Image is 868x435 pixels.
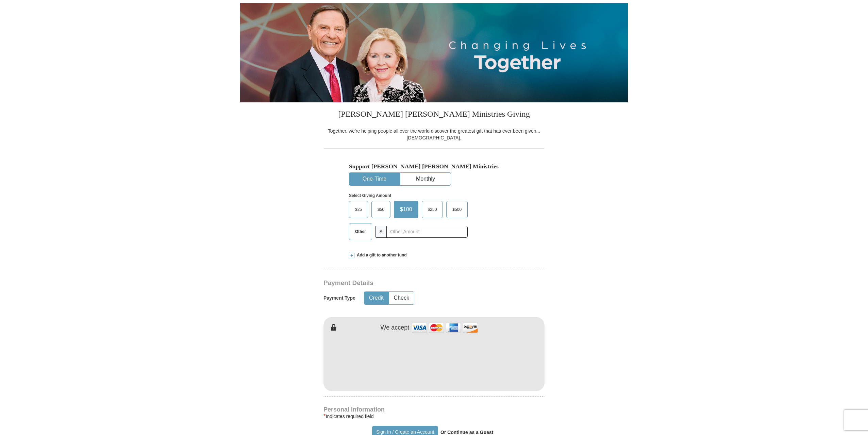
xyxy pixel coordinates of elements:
[349,193,391,198] strong: Select Giving Amount
[323,407,545,412] h4: Personal Information
[389,292,414,304] button: Check
[354,252,407,258] span: Add a gift to another fund
[449,204,465,215] span: $500
[381,324,410,332] h4: We accept
[323,128,545,141] div: Together, we're helping people all over the world discover the greatest gift that has ever been g...
[323,412,545,420] div: Indicates required field
[424,204,440,215] span: $250
[440,430,494,435] strong: Or Continue as a Guest
[411,320,479,335] img: credit cards accepted
[364,292,388,304] button: Credit
[400,173,451,185] button: Monthly
[323,279,497,287] h3: Payment Details
[323,102,545,128] h3: [PERSON_NAME] [PERSON_NAME] Ministries Giving
[352,204,365,215] span: $25
[352,227,369,237] span: Other
[349,163,519,170] h5: Support [PERSON_NAME] [PERSON_NAME] Ministries
[386,226,468,238] input: Other Amount
[374,204,388,215] span: $50
[375,226,387,238] span: $
[323,295,355,301] h5: Payment Type
[397,204,416,215] span: $100
[349,173,400,185] button: One-Time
